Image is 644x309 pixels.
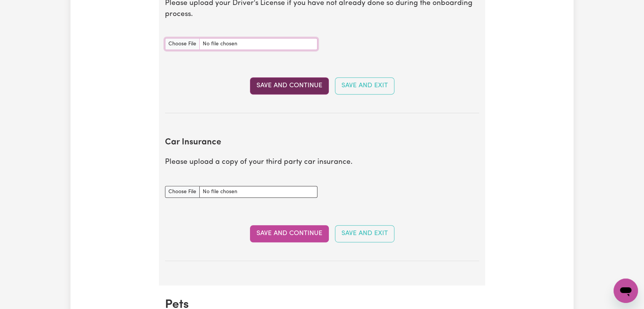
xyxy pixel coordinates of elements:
[165,157,479,168] p: Please upload a copy of your third party car insurance.
[250,77,329,94] button: Save and Continue
[165,138,479,148] h2: Car Insurance
[614,279,638,303] iframe: Button to launch messaging window
[335,225,394,242] button: Save and Exit
[335,77,394,94] button: Save and Exit
[250,225,329,242] button: Save and Continue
